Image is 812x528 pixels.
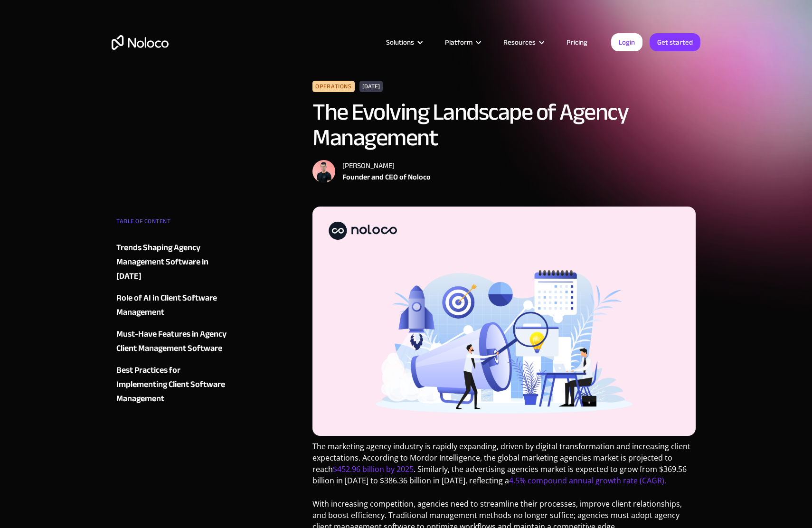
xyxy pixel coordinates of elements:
div: Resources [491,36,555,48]
div: Founder and CEO of Noloco [342,171,431,183]
a: Best Practices for Implementing Client Software Management [116,363,231,406]
div: Solutions [386,36,414,48]
div: TABLE OF CONTENT [116,214,231,233]
div: Platform [433,36,491,48]
div: Resources [503,36,536,48]
a: Trends Shaping Agency Management Software in [DATE] [116,241,231,283]
a: Pricing [555,36,599,48]
a: $452.96 billion by 2025 [333,464,414,474]
a: Get started [650,33,700,51]
a: Login [611,33,642,51]
div: Platform [445,36,472,48]
a: 4.5% compound annual growth rate (CAGR). [509,475,666,486]
a: home [112,35,169,50]
div: Solutions [374,36,433,48]
p: The marketing agency industry is rapidly expanding, driven by digital transformation and increasi... [312,441,696,493]
a: Role of AI in Client Software Management [116,291,231,320]
div: [PERSON_NAME] [342,160,431,171]
h1: The Evolving Landscape of Agency Management [312,99,696,151]
a: Must-Have Features in Agency Client Management Software [116,327,231,356]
